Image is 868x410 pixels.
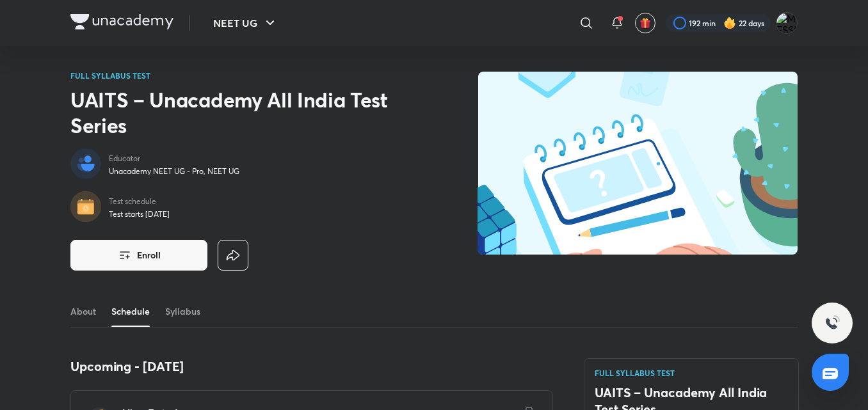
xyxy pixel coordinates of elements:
[776,12,798,34] img: MESSI
[70,87,398,138] h2: UAITS – Unacademy All India Test Series
[70,358,553,375] h4: Upcoming - [DATE]
[635,13,655,33] button: avatar
[205,10,285,36] button: NEET UG
[595,369,788,377] p: FULL SYLLABUS TEST
[70,14,173,33] a: Company Logo
[70,240,207,271] button: Enroll
[723,17,736,29] img: streak
[109,166,239,177] p: Unacademy NEET UG - Pro, NEET UG
[70,296,96,327] a: About
[137,249,161,262] span: Enroll
[109,154,239,164] p: Educator
[824,315,840,331] img: ttu
[109,196,170,207] p: Test schedule
[111,296,150,327] a: Schedule
[70,14,173,29] img: Company Logo
[109,209,170,219] p: Test starts [DATE]
[639,17,651,29] img: avatar
[165,296,200,327] a: Syllabus
[70,72,398,79] p: FULL SYLLABUS TEST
